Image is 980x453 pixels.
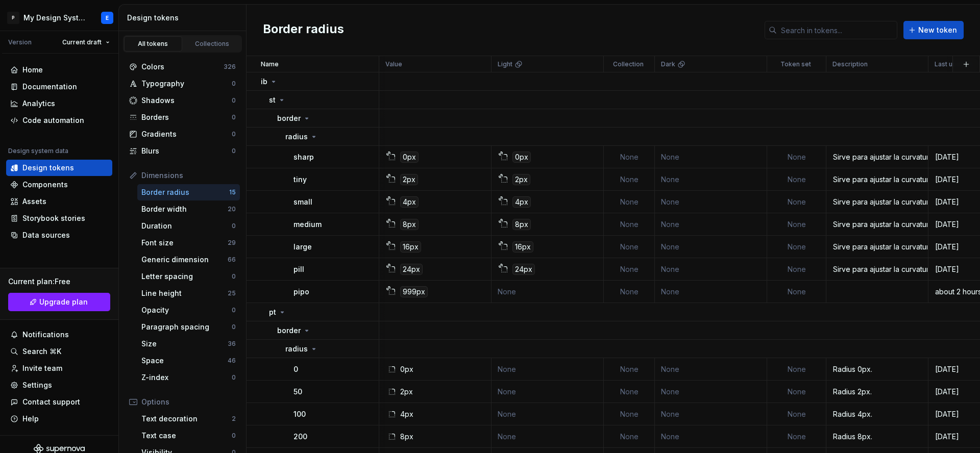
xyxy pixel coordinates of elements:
a: Invite team [6,360,112,376]
td: None [604,236,655,258]
a: Opacity0 [137,302,240,318]
div: 4px [400,409,413,419]
td: None [604,358,655,381]
div: 8px [400,432,413,442]
button: PMy Design SystemE [2,7,116,29]
div: Radius 4px. [827,409,927,419]
div: 29 [228,239,236,247]
td: None [492,425,604,448]
td: None [767,213,826,236]
a: Documentation [6,79,112,95]
div: 8px [400,219,419,230]
div: 0px [400,152,419,163]
p: Light [498,60,512,68]
div: My Design System [23,13,89,23]
a: Line height25 [137,285,240,301]
td: None [492,281,604,303]
div: Collections [187,40,238,48]
div: Duration [141,221,232,231]
p: Token set [780,60,811,68]
div: Documentation [22,82,77,92]
div: 0 [232,272,236,281]
div: Dimensions [141,170,236,181]
td: None [767,191,826,213]
a: Size36 [137,336,240,352]
a: Border radius15 [137,184,240,200]
div: Analytics [22,98,55,109]
div: Sirve para ajustar la curvatura de las esquinas del borde de un elemento. Utilícelo para esquinas... [827,152,927,162]
td: None [655,258,767,281]
div: Design tokens [22,163,74,173]
div: All tokens [128,40,179,48]
a: Border width20 [137,201,240,217]
div: 24px [400,264,423,275]
div: Code automation [22,115,84,125]
td: None [655,403,767,425]
p: Value [385,60,402,68]
div: Current plan : Free [8,276,110,287]
p: radius [285,344,308,354]
p: Collection [613,60,644,68]
div: Typography [141,79,232,89]
div: Assets [22,196,46,207]
div: Opacity [141,305,232,315]
div: 326 [224,63,236,71]
p: 200 [293,432,307,442]
td: None [655,191,767,213]
div: 0 [232,373,236,382]
a: Text case0 [137,427,240,444]
div: Design tokens [127,13,242,23]
div: 0 [232,113,236,121]
div: Data sources [22,230,70,240]
div: Design system data [8,147,68,155]
a: Font size29 [137,235,240,251]
td: None [767,146,826,168]
td: None [604,281,655,303]
a: Design tokens [6,160,112,176]
div: 2px [400,387,413,397]
div: Search ⌘K [22,346,61,357]
span: New token [918,25,957,35]
div: Blurs [141,146,232,156]
h2: Border radius [263,21,344,39]
div: 16px [512,241,533,253]
a: Colors326 [125,59,240,75]
td: None [655,358,767,381]
td: None [492,381,604,403]
div: Space [141,356,228,366]
a: Text decoration2 [137,411,240,427]
div: Sirve para ajustar la curvatura de las esquinas del borde de un elemento. Utilícelo para esquinas... [827,242,927,252]
div: Storybook stories [22,213,85,223]
div: 0px [512,152,531,163]
p: st [269,95,276,105]
td: None [655,168,767,191]
div: Contact support [22,397,80,407]
p: 0 [293,364,298,374]
div: P [7,12,19,24]
td: None [604,213,655,236]
td: None [767,258,826,281]
span: Upgrade plan [39,297,88,307]
a: Generic dimension66 [137,251,240,268]
div: Components [22,180,68,190]
td: None [767,381,826,403]
div: Border radius [141,187,229,197]
div: 8px [512,219,531,230]
p: ib [261,77,267,87]
div: 0 [232,147,236,155]
p: border [277,113,301,123]
td: None [767,425,826,448]
td: None [604,425,655,448]
a: Borders0 [125,109,240,125]
button: Search ⌘K [6,343,112,360]
p: radius [285,132,308,142]
a: Space46 [137,353,240,369]
td: None [655,381,767,403]
div: 0 [232,323,236,331]
div: 2px [400,174,418,185]
div: 36 [228,340,236,348]
div: 0 [232,222,236,230]
div: Line height [141,288,228,298]
div: Generic dimension [141,255,228,265]
div: 24px [512,264,535,275]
